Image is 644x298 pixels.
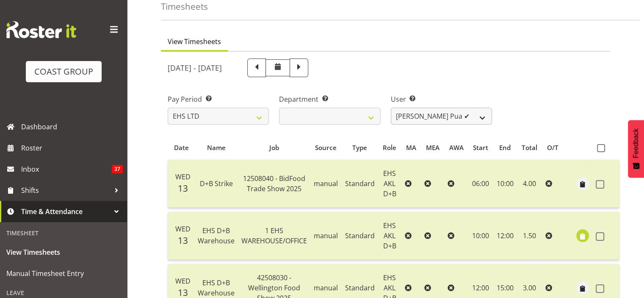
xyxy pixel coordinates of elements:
[174,143,189,153] span: Date
[315,143,337,153] span: Source
[493,160,517,208] td: 10:00
[449,143,464,153] span: AWA
[241,226,307,245] span: 1 EHS WAREHOUSE/OFFICE
[200,179,233,188] span: D+B Strike
[168,63,222,72] h5: [DATE] - [DATE]
[168,94,269,104] label: Pay Period
[198,278,235,298] span: EHS D+B Warehouse
[21,205,110,218] span: Time & Attendance
[161,2,208,11] h4: Timesheets
[6,21,76,38] img: Rosterit website logo
[269,143,279,153] span: Job
[342,160,378,208] td: Standard
[468,212,493,260] td: 10:00
[178,234,188,246] span: 13
[168,36,221,47] span: View Timesheets
[383,143,396,153] span: Role
[468,160,493,208] td: 06:00
[21,142,123,154] span: Roster
[517,212,542,260] td: 1.50
[383,169,396,198] span: EHS AKL D+B
[314,231,338,240] span: manual
[499,143,511,153] span: End
[198,226,235,245] span: EHS D+B Warehouse
[175,224,191,234] span: Wed
[314,283,338,292] span: manual
[178,182,188,194] span: 13
[34,65,93,78] div: COAST GROUP
[342,212,378,260] td: Standard
[243,174,305,193] span: 12508040 - BidFood Trade Show 2025
[547,143,558,153] span: O/T
[21,163,112,175] span: Inbox
[628,120,644,178] button: Feedback - Show survey
[314,179,338,188] span: manual
[175,172,191,181] span: Wed
[522,143,537,153] span: Total
[517,160,542,208] td: 4.00
[175,276,191,286] span: Wed
[406,143,416,153] span: MA
[279,94,380,104] label: Department
[21,184,110,197] span: Shifts
[352,143,367,153] span: Type
[112,165,123,173] span: 37
[383,221,396,251] span: EHS AKL D+B
[493,212,517,260] td: 12:00
[473,143,488,153] span: Start
[391,94,492,104] label: User
[2,242,125,263] a: View Timesheets
[6,246,121,259] span: View Timesheets
[426,143,439,153] span: MEA
[2,224,125,242] div: Timesheet
[2,263,125,284] a: Manual Timesheet Entry
[207,143,226,153] span: Name
[6,267,121,280] span: Manual Timesheet Entry
[632,128,640,158] span: Feedback
[21,120,123,133] span: Dashboard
